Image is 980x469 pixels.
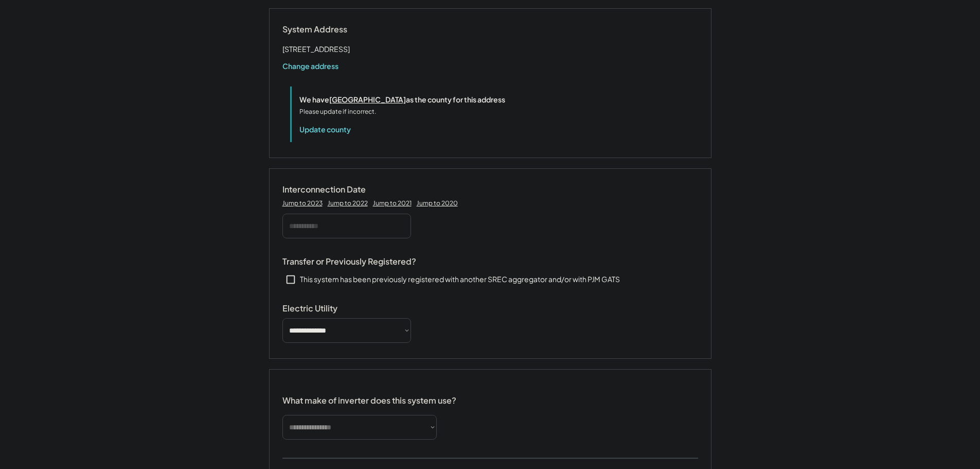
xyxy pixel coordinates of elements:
div: System Address [282,24,385,35]
div: Jump to 2020 [417,199,458,207]
button: Update county [299,124,351,134]
div: Electric Utility [282,303,385,314]
div: Jump to 2023 [282,199,323,207]
div: What make of inverter does this system use? [282,385,456,408]
div: Please update if incorrect. [299,107,376,116]
div: Interconnection Date [282,184,385,195]
div: Jump to 2021 [373,199,412,207]
div: This system has been previously registered with another SREC aggregator and/or with PJM GATS [300,274,620,285]
div: Jump to 2022 [328,199,368,207]
u: [GEOGRAPHIC_DATA] [329,95,406,104]
div: We have as the county for this address [299,94,505,105]
button: Change address [282,61,338,71]
div: Transfer or Previously Registered? [282,256,416,267]
div: [STREET_ADDRESS] [282,43,350,56]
